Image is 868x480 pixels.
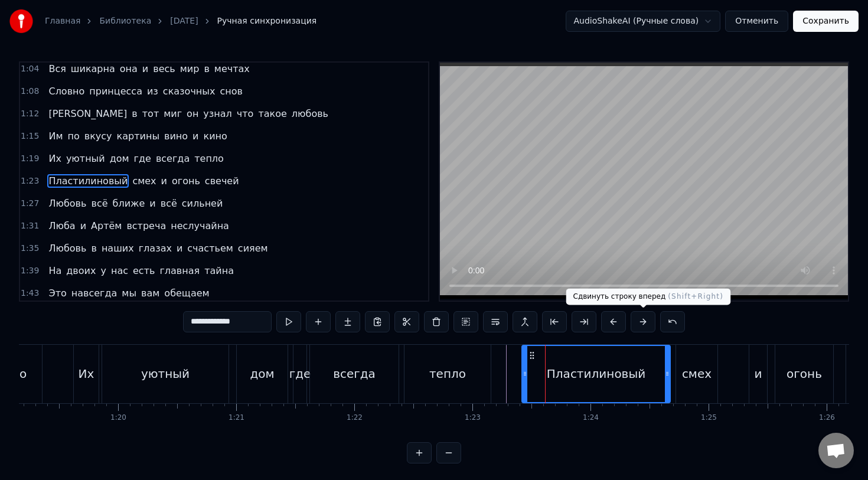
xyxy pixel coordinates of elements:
[21,288,39,299] span: 1:43
[583,413,599,423] div: 1:24
[204,174,240,188] span: свечей
[203,62,210,76] span: в
[21,86,39,97] span: 1:08
[185,107,200,120] span: он
[45,15,316,27] nav: breadcrumb
[787,365,822,383] div: огонь
[47,84,86,98] span: Словно
[218,84,243,98] span: снов
[429,365,466,383] div: тепло
[236,107,255,120] span: что
[163,286,210,300] span: обещаем
[21,63,39,75] span: 1:04
[158,264,201,277] span: главная
[116,129,161,143] span: картины
[146,84,159,98] span: из
[100,241,135,255] span: наших
[90,241,97,255] span: в
[682,365,712,383] div: смех
[179,62,201,76] span: мир
[152,62,177,76] span: весь
[99,15,151,27] a: Библиотека
[237,241,269,255] span: сияем
[169,219,230,233] span: неслучайна
[465,413,481,423] div: 1:23
[566,289,731,305] div: Сдвинуть строку вперед
[21,265,39,277] span: 1:39
[170,15,198,27] a: [DATE]
[110,264,129,277] span: нас
[257,107,288,120] span: такое
[110,413,126,423] div: 1:20
[193,152,225,165] span: тепло
[163,129,189,143] span: вино
[701,413,717,423] div: 1:25
[21,243,39,254] span: 1:35
[141,62,149,76] span: и
[112,197,146,210] span: ближе
[21,220,39,232] span: 1:31
[90,197,109,210] span: всё
[818,433,854,468] div: Открытый чат
[141,365,190,383] div: уютный
[79,365,94,383] div: Их
[155,152,191,165] span: всегда
[186,241,234,255] span: счастьем
[755,365,762,383] div: и
[47,241,87,255] span: Любовь
[47,219,76,233] span: Люба
[65,264,97,277] span: двоих
[203,129,229,143] span: кино
[250,365,274,383] div: дом
[141,107,160,120] span: тот
[21,198,39,210] span: 1:27
[133,152,152,165] span: где
[45,15,80,27] a: Главная
[21,153,39,165] span: 1:19
[47,264,63,277] span: На
[88,84,143,98] span: принцесса
[291,107,329,120] span: любовь
[67,129,81,143] span: по
[21,130,39,142] span: 1:15
[70,62,116,76] span: шикарна
[175,241,184,255] span: и
[202,107,233,120] span: узнал
[47,197,87,210] span: Любовь
[213,62,251,76] span: мечтах
[131,174,157,188] span: смех
[9,9,33,33] img: youka
[547,365,645,383] div: Пластилиновый
[47,174,129,188] span: Пластилиновый
[289,365,311,383] div: где
[668,292,723,301] span: ( Shift+Right )
[229,413,244,423] div: 1:21
[793,11,859,32] button: Сохранить
[725,11,788,32] button: Отменить
[140,286,161,300] span: вам
[333,365,376,383] div: всегда
[203,264,235,277] span: тайна
[171,174,201,188] span: огонь
[120,286,138,300] span: мы
[162,84,217,98] span: сказочных
[90,219,123,233] span: Артём
[181,197,224,210] span: сильней
[148,197,156,210] span: и
[160,174,168,188] span: и
[47,129,64,143] span: Им
[21,108,39,120] span: 1:12
[162,107,183,120] span: миг
[109,152,130,165] span: дом
[83,129,113,143] span: вкусу
[21,175,39,187] span: 1:23
[819,413,835,423] div: 1:26
[217,15,317,27] span: Ручная синхронизация
[65,152,106,165] span: уютный
[132,264,156,277] span: есть
[47,107,128,120] span: [PERSON_NAME]
[159,197,178,210] span: всё
[347,413,363,423] div: 1:22
[47,286,67,300] span: Это
[130,107,138,120] span: в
